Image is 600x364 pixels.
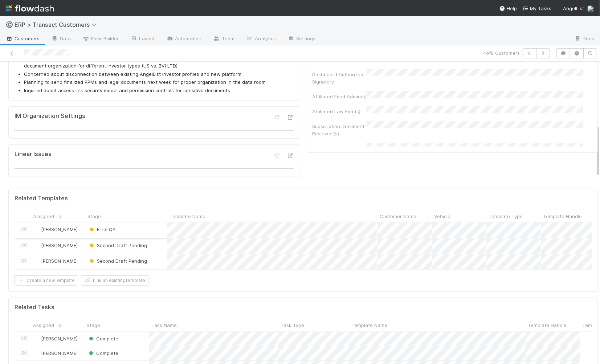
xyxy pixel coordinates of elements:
[6,35,40,42] span: Customers
[41,226,78,232] span: [PERSON_NAME]
[125,33,161,45] a: Layout
[88,242,147,249] div: Second Draft Pending
[499,5,517,12] div: Help
[41,350,78,356] span: [PERSON_NAME]
[6,21,13,28] span: ©️
[160,33,207,45] a: Automation
[563,5,584,11] span: AngelList
[88,258,147,264] span: Second Draft Pending
[24,71,294,78] li: Concerned about disconnection between existing AngelList investor profiles and new platform
[241,33,282,45] a: Analytics
[87,213,101,220] span: Stage
[312,108,367,115] div: Affiliated Law Firm(s)
[312,123,367,137] div: Subscription Document Reviewer(s)
[24,79,294,86] li: Planning to send finalized PPMs and legal documents next week for proper organization in the data...
[15,275,78,286] button: Create a newTemplate
[41,336,78,341] span: [PERSON_NAME]
[568,33,600,45] a: Docs
[45,33,77,45] a: Data
[41,258,78,264] span: [PERSON_NAME]
[170,213,205,220] span: Template Name
[77,33,125,45] a: Flow Builder
[15,151,52,158] h5: Linear Issues
[282,33,321,45] a: Settings
[33,322,61,329] span: Assigned To
[380,213,416,220] span: Customer Name
[88,257,147,265] div: Second Draft Pending
[151,322,177,329] span: Task Name
[523,5,551,12] a: My Tasks
[34,242,40,248] img: avatar_ef15843f-6fde-4057-917e-3fb236f438ca.png
[15,21,100,28] span: ERP > Transact Customers
[15,304,54,311] h5: Related Tasks
[87,335,118,342] div: Complete
[281,322,304,329] span: Task Type
[81,275,148,286] button: Link an existingTemplate
[41,242,78,248] span: [PERSON_NAME]
[24,55,294,69] li: [PERSON_NAME] needs assistance with data room configuration, including team images, permission gr...
[489,213,523,220] span: Template Type
[483,49,520,57] span: 4 of 8 Customers
[87,350,118,356] span: Complete
[34,336,40,341] img: avatar_ef15843f-6fde-4057-917e-3fb236f438ca.png
[207,33,240,45] a: Team
[87,336,118,341] span: Complete
[15,113,85,120] h5: IM Organization Settings
[34,349,78,357] div: [PERSON_NAME]
[312,71,367,85] div: Dashboard Authorized Signatory
[312,145,367,152] div: Additional Users
[34,226,40,232] img: avatar_ef15843f-6fde-4057-917e-3fb236f438ca.png
[34,350,40,356] img: avatar_ef15843f-6fde-4057-917e-3fb236f438ca.png
[34,226,78,233] div: [PERSON_NAME]
[523,5,551,11] span: My Tasks
[587,5,594,12] img: avatar_ef15843f-6fde-4057-917e-3fb236f438ca.png
[88,242,147,248] span: Second Draft Pending
[87,322,100,329] span: Stage
[34,258,40,264] img: avatar_ef15843f-6fde-4057-917e-3fb236f438ca.png
[434,213,450,220] span: Vehicle
[87,349,118,357] div: Complete
[312,93,367,100] div: Affiliated Fund Admin(s)
[543,213,582,220] span: Template Handle
[34,335,78,342] div: [PERSON_NAME]
[34,242,78,249] div: [PERSON_NAME]
[82,35,119,42] span: Flow Builder
[88,226,116,233] div: Final QA
[6,2,54,15] img: logo-inverted-e16ddd16eac7371096b0.svg
[528,322,567,329] span: Template Handle
[34,257,78,265] div: [PERSON_NAME]
[351,322,387,329] span: Template Name
[24,87,294,94] li: Inquired about access link security model and permission controls for sensitive documents
[15,195,68,202] h5: Related Templates
[88,226,116,232] span: Final QA
[33,213,61,220] span: Assigned To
